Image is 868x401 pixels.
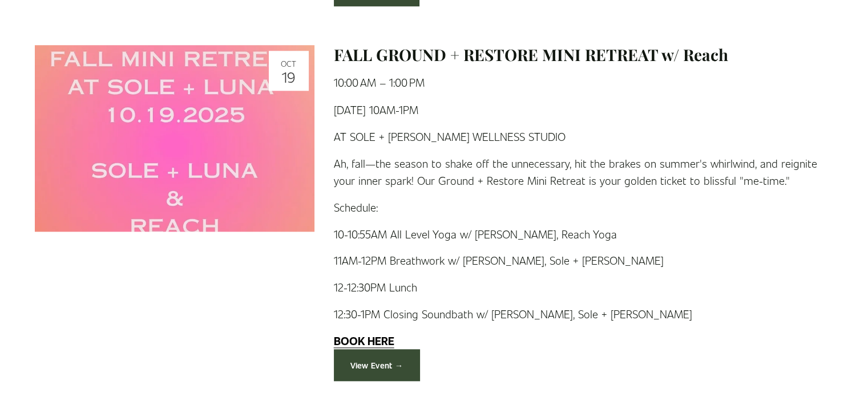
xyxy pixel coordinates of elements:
[334,252,834,269] p: 11AM-12PM Breathwork w/ [PERSON_NAME], Sole + [PERSON_NAME]
[35,45,314,232] img: FALL GROUND + RESTORE MINI RETREAT w/ Reach
[272,69,305,84] div: 19
[334,199,834,216] p: Schedule:
[334,75,376,89] time: 10:00 AM
[334,155,834,189] p: Ah, fall—the season to shake off the unnecessary, hit the brakes on summer's whirlwind, and reign...
[334,101,834,119] p: [DATE] 10AM-1PM
[334,128,834,145] p: AT SOLE + [PERSON_NAME] WELLNESS STUDIO
[272,59,305,67] div: Oct
[334,333,394,348] strong: BOOK HERE
[389,75,425,89] time: 1:00 PM
[334,278,834,296] p: 12-12:30PM Lunch
[334,225,834,243] p: 10-10:55AM All Level Yoga w/ [PERSON_NAME], Reach Yoga
[334,305,834,323] p: 12:30-1PM Closing Soundbath w/ [PERSON_NAME], Sole + [PERSON_NAME]
[334,349,420,380] a: View Event →
[334,334,394,347] a: BOOK HERE
[334,44,728,65] a: FALL GROUND + RESTORE MINI RETREAT w/ Reach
